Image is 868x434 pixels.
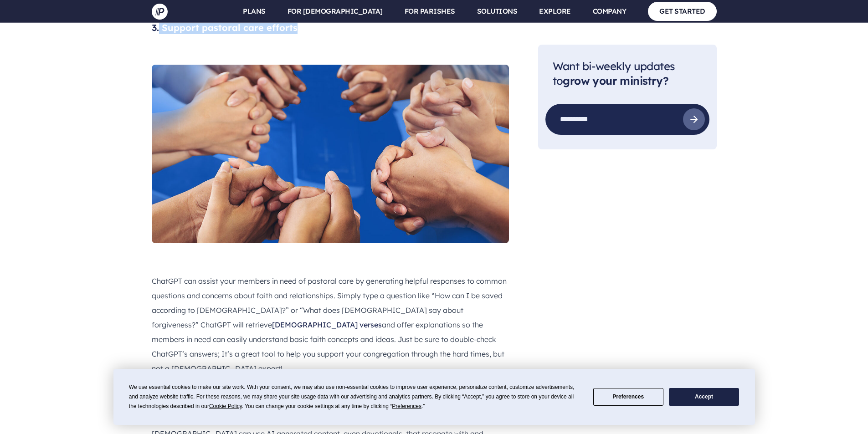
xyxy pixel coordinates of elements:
h4: 3. Support pastoral care efforts [152,21,509,34]
span: Want bi-weekly updates to [553,59,675,88]
a: [DEMOGRAPHIC_DATA] verses [272,320,382,329]
button: Preferences [593,388,663,406]
div: Cookie Consent Prompt [113,369,755,425]
span: Cookie Policy [209,403,242,409]
a: GET STARTED [648,2,717,20]
strong: grow your ministry? [563,74,668,88]
p: ChatGPT can assist your members in need of pastoral care by generating helpful responses to commo... [152,274,509,376]
button: Accept [669,388,739,406]
img: AdvangesofChatGPT_blog-body-1200x900_V2 [152,65,509,243]
div: We use essential cookies to make our site work. With your consent, we may also use non-essential ... [129,383,582,411]
span: Preferences [392,403,421,409]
